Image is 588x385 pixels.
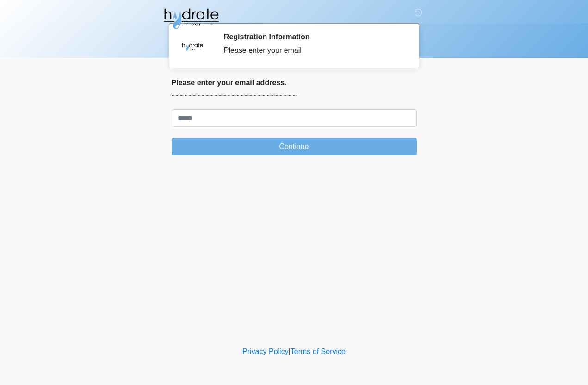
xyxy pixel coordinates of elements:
[172,138,417,155] button: Continue
[172,78,417,87] h2: Please enter your email address.
[224,45,403,56] div: Please enter your email
[162,7,220,30] img: Hydrate IV Bar - Fort Collins Logo
[179,32,206,60] img: Agent Avatar
[242,348,289,355] a: Privacy Policy
[289,348,291,355] a: |
[172,91,417,102] p: ~~~~~~~~~~~~~~~~~~~~~~~~~~~~~
[291,348,346,355] a: Terms of Service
